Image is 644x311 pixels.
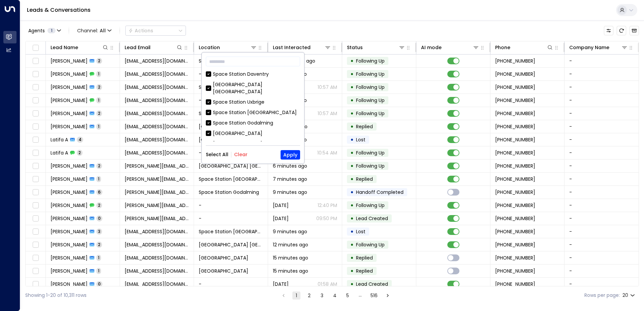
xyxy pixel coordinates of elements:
[31,57,40,65] span: Toggle select row
[194,278,268,290] td: -
[51,202,88,209] span: Paul Southam
[194,146,268,159] td: -
[350,213,354,224] div: •
[125,189,189,196] span: paul.southam@outlook.com
[31,241,40,249] span: Toggle select row
[25,26,63,35] button: Agents1
[350,278,354,290] div: •
[495,228,535,235] span: +447411441992
[125,228,189,235] span: thomsonlouise13@gmail.com
[350,68,354,80] div: •
[51,163,88,169] span: Becky Smith
[199,84,263,91] span: Space Station Chiswick
[356,58,385,64] span: Following Up
[495,268,535,274] span: +447884918800
[495,84,535,91] span: +447725421454
[31,109,40,118] span: Toggle select row
[27,6,91,14] a: Leads & Conversations
[125,215,189,222] span: paul.southam@outlook.com
[347,43,363,51] div: Status
[318,202,337,209] p: 12:40 PM
[51,97,88,104] span: Jessica Walker
[331,291,339,300] button: Go to page 4
[356,97,385,104] span: Following Up
[565,120,639,133] td: -
[47,28,56,33] span: 1
[318,291,326,300] button: Go to page 3
[273,202,289,209] span: Aug 23, 2025
[565,186,639,199] td: -
[279,291,392,300] nav: pagination navigation
[350,134,354,145] div: •
[622,290,636,300] div: 20
[318,84,337,91] p: 10:57 AM
[31,136,40,144] span: Toggle select row
[356,136,365,143] span: Lost
[350,95,354,106] div: •
[51,268,88,274] span: Qasim Aftab
[125,71,189,77] span: muskaandowlani@gmail.com
[565,251,639,264] td: -
[199,43,220,51] div: Location
[350,239,354,250] div: •
[565,133,639,146] td: -
[356,123,373,130] span: Replied
[356,291,364,300] div: …
[125,241,189,248] span: tushar.mdn34@gmail.com
[125,176,189,182] span: ramkishore.1992@gmail.com
[495,176,535,182] span: +447469618104
[31,267,40,275] span: Toggle select row
[350,186,354,198] div: •
[25,292,87,299] div: Showing 1-20 of 10,311 rows
[350,121,354,132] div: •
[96,97,101,103] span: 1
[31,96,40,105] span: Toggle select row
[206,130,300,137] div: [GEOGRAPHIC_DATA]
[51,71,88,77] span: Muskaan Dowlani
[96,110,102,116] span: 2
[316,215,337,222] p: 09:50 PM
[125,110,189,117] span: jlwalker2911@gmail.com
[565,278,639,290] td: -
[356,281,388,287] span: Lead Created
[51,149,68,156] span: Latifa A
[199,163,263,169] span: Space Station Shrewsbury
[565,173,639,185] td: -
[206,119,300,127] div: Space Station Godalming
[565,265,639,277] td: -
[213,81,300,95] div: [GEOGRAPHIC_DATA] [GEOGRAPHIC_DATA]
[350,200,354,211] div: •
[199,254,248,261] span: Space Station Hall Green
[77,137,83,142] span: 4
[199,189,259,196] span: Space Station Godalming
[125,149,189,156] span: latifaabdulla98@hotmail.com
[213,119,273,127] div: Space Station Godalming
[74,26,114,35] button: Channel:All
[350,55,354,67] div: •
[125,26,186,36] button: Actions
[565,55,639,67] td: -
[565,107,639,120] td: -
[31,188,40,197] span: Toggle select row
[31,214,40,223] span: Toggle select row
[273,268,308,274] span: 15 minutes ago
[565,225,639,238] td: -
[273,241,308,248] span: 12 minutes ago
[604,26,613,35] button: Customize
[199,123,248,130] span: Space Station Stirchley
[356,110,385,117] span: Following Up
[51,43,78,51] div: Lead Name
[344,291,352,300] button: Go to page 5
[96,215,102,221] span: 0
[206,152,228,157] button: Select All
[356,176,373,182] span: Replied
[125,84,189,91] span: muskaandowlani@gmail.com
[495,97,535,104] span: +447714487455
[51,228,88,235] span: Louise Thomson
[77,150,83,155] span: 2
[273,176,307,182] span: 7 minutes ago
[199,110,263,117] span: Space Station Banbury
[51,215,88,222] span: Paul Southam
[565,146,639,159] td: -
[495,189,535,196] span: +447855417141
